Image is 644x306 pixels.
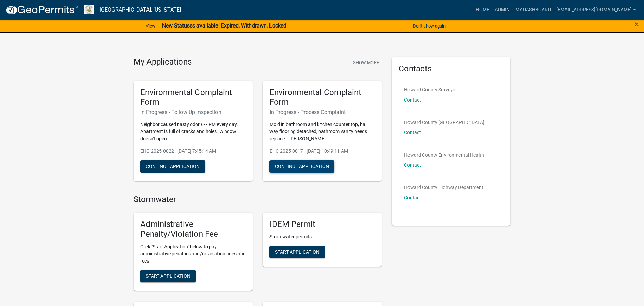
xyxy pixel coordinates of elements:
h5: Environmental Complaint Form [140,88,246,107]
a: [GEOGRAPHIC_DATA], [US_STATE] [100,4,181,16]
p: Stormwater permits [269,233,375,240]
p: Howard County Environmental Health [404,152,484,157]
button: Show More [350,57,382,68]
button: Start Application [140,270,196,282]
a: Contact [404,97,421,103]
p: EHC-2025-0022 - [DATE] 7:45:14 AM [140,148,246,155]
button: Close [634,20,639,29]
button: Start Application [269,246,325,258]
strong: New Statuses available! Expired, Withdrawn, Locked [162,22,286,29]
p: Howard County Highway Department [404,185,483,190]
h5: Contacts [399,64,504,74]
a: [EMAIL_ADDRESS][DOMAIN_NAME] [554,3,639,16]
p: Mold in bathroom and kitchen counter top, hall way flooring detached, bathroom vanity needs repla... [269,121,375,142]
a: Contact [404,195,421,200]
button: Don't show again [410,20,448,32]
p: EHC-2025-0017 - [DATE] 10:49:11 AM [269,148,375,155]
a: Home [473,3,492,16]
a: View [143,20,158,32]
button: Continue Application [140,160,205,173]
p: Howard County [GEOGRAPHIC_DATA] [404,120,484,125]
a: Contact [404,130,421,135]
span: Start Application [146,273,190,278]
span: Start Application [275,249,319,254]
img: Howard County, Indiana [84,5,94,14]
p: Click "Start Application" below to pay administrative penalties and/or violation fines and fees. [140,243,246,265]
p: Neighbor caused nasty odor 6-7 PM every day. Apartment is full of cracks and holes. Window doesn'... [140,121,246,142]
h6: In Progress - Follow Up Inspection [140,109,246,115]
h5: Environmental Complaint Form [269,88,375,107]
button: Continue Application [269,160,334,173]
a: My Dashboard [512,3,554,16]
p: Howard County Surveyor [404,87,457,92]
h6: In Progress - Process Complaint [269,109,375,115]
h5: IDEM Permit [269,219,375,229]
a: Admin [492,3,512,16]
h5: Administrative Penalty/Violation Fee [140,219,246,239]
h4: My Applications [134,57,192,67]
span: × [634,20,639,29]
a: Contact [404,162,421,168]
h4: Stormwater [134,195,382,204]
